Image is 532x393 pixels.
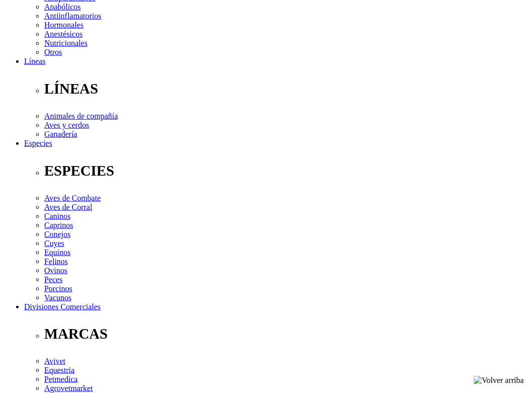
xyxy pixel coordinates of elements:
[44,326,528,342] p: MARCAS
[474,376,524,385] img: Volver arriba
[44,39,87,47] a: Nutricionales
[44,239,64,248] a: Cuyes
[44,194,101,202] a: Aves de Combate
[44,81,528,97] p: LÍNEAS
[5,284,173,388] iframe: Brevo live chat
[44,30,82,38] a: Anestésicos
[44,112,118,120] a: Animales de compañía
[44,163,528,179] p: ESPECIES
[44,257,68,266] a: Felinos
[44,266,67,275] a: Ovinos
[44,48,62,56] a: Otros
[44,12,101,20] a: Antiinflamatorios
[24,139,52,147] a: Especies
[44,212,70,220] a: Caninos
[44,275,62,284] a: Peces
[44,130,77,138] a: Ganadería
[24,57,46,65] a: Líneas
[44,230,70,239] a: Conejos
[44,384,93,392] a: Agrovetmarket
[44,121,89,129] a: Aves y cerdos
[44,221,73,229] a: Caprinos
[44,3,81,11] a: Anabólicos
[44,203,92,211] a: Aves de Corral
[44,248,70,257] a: Equinos
[44,21,83,29] a: Hormonales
